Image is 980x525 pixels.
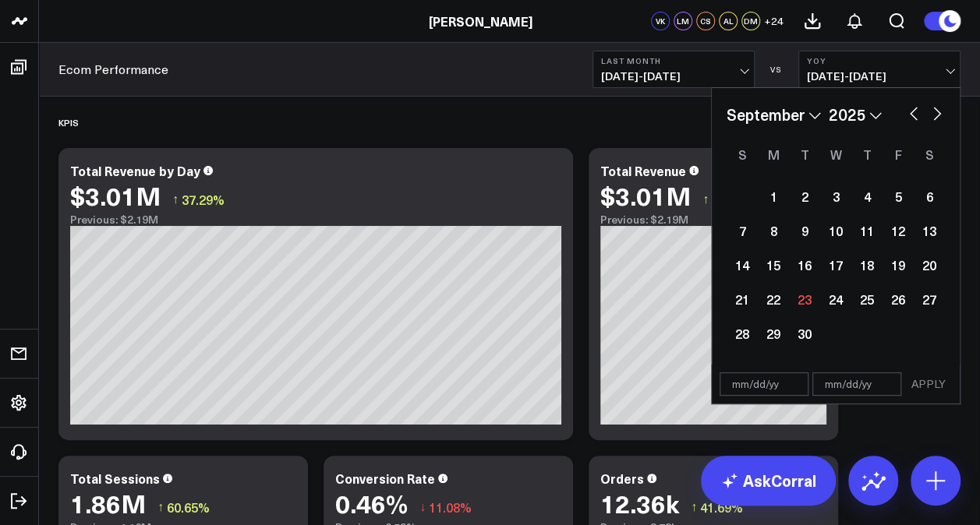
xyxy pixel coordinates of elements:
div: AL [719,12,738,30]
a: AskCorral [701,456,836,506]
input: mm/dd/yy [812,372,901,396]
div: VS [762,65,791,74]
div: Previous: $2.19M [70,213,561,226]
span: ↓ [419,497,426,517]
button: Last Month[DATE]-[DATE] [593,51,755,88]
div: LM [674,12,692,30]
span: ↑ [172,189,179,210]
div: Monday [758,142,789,167]
div: 0.46% [335,489,408,517]
span: [DATE] - [DATE] [601,70,746,83]
span: ↑ [702,189,709,210]
div: CS [696,12,715,30]
div: Tuesday [789,142,820,167]
button: YoY[DATE]-[DATE] [798,51,961,88]
div: Thursday [851,142,883,167]
button: +24 [764,12,784,30]
span: 41.69% [700,499,743,516]
div: Previous: $2.19M [600,213,826,226]
div: Orders [600,470,644,487]
a: [PERSON_NAME] [429,12,532,30]
div: 12.36k [600,489,679,517]
div: Total Revenue [600,162,686,179]
div: $3.01M [70,181,161,210]
div: Sunday [727,142,758,167]
button: APPLY [905,372,952,396]
span: + 24 [764,16,784,26]
div: Conversion Rate [335,470,435,487]
span: [DATE] - [DATE] [807,70,952,83]
span: ↑ [691,497,697,517]
div: 1.86M [70,489,146,517]
div: DM [741,12,760,30]
div: $3.01M [600,181,691,210]
b: YoY [807,56,952,65]
div: Total Revenue by Day [70,162,200,179]
div: Friday [883,142,914,167]
span: 37.29% [182,191,225,208]
div: Wednesday [820,142,851,167]
div: KPIS [58,104,79,140]
a: Ecom Performance [58,61,168,78]
input: mm/dd/yy [720,372,808,396]
div: Total Sessions [70,470,160,487]
div: VK [651,12,670,30]
span: 60.65% [167,499,210,516]
span: 11.08% [429,499,472,516]
span: ↑ [157,497,164,517]
div: Saturday [914,142,945,167]
b: Last Month [601,56,746,65]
